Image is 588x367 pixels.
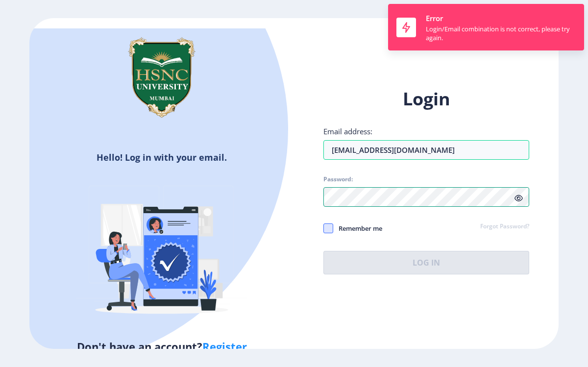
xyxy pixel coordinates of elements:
[480,222,529,231] a: Forgot Password?
[323,175,353,183] label: Password:
[323,251,529,274] button: Log In
[426,24,576,42] div: Login/Email combination is not correct, please try again.
[202,339,247,354] a: Register
[333,222,382,234] span: Remember me
[37,339,287,354] h5: Don't have an account?
[76,167,247,339] img: Verified-rafiki.svg
[323,87,529,111] h1: Login
[323,126,372,136] label: Email address:
[426,13,443,23] span: Error
[113,28,211,126] img: hsnc.png
[323,140,529,160] input: Email address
